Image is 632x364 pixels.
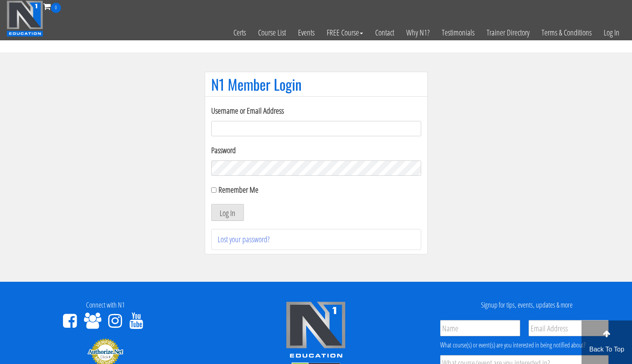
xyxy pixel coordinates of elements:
h4: Signup for tips, events, updates & more [427,301,626,309]
img: n1-edu-logo [286,301,346,361]
a: 0 [43,1,61,12]
div: What course(s) or event(s) are you interested in being notified about? [440,340,609,350]
input: Name [440,320,520,336]
img: n1-education [6,0,43,37]
h1: N1 Member Login [211,76,421,92]
a: Lost your password? [218,234,270,245]
a: Certs [227,13,252,52]
label: Remember Me [218,184,258,195]
label: Password [211,144,421,156]
a: FREE Course [321,13,369,52]
a: Why N1? [400,13,436,52]
a: Trainer Directory [481,13,535,52]
span: 0 [51,3,61,13]
a: Testimonials [436,13,481,52]
p: Back To Top [581,345,632,354]
button: Log In [211,204,244,221]
a: Contact [369,13,400,52]
a: Terms & Conditions [535,13,598,52]
h4: Connect with N1 [6,301,205,309]
input: Email Address [529,320,609,336]
a: Events [292,13,321,52]
a: Course List [252,13,292,52]
a: Log In [598,13,626,52]
label: Username or Email Address [211,105,421,117]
